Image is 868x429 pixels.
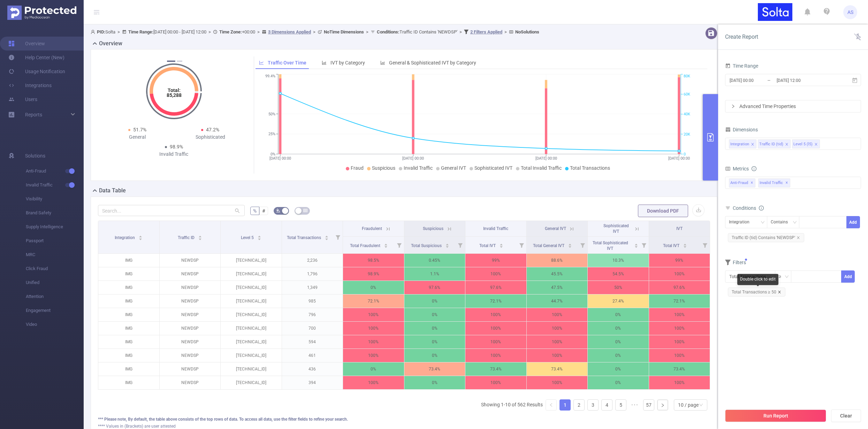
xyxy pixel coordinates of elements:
tspan: 85,288 [166,92,181,98]
tspan: 50% [268,112,275,116]
p: 436 [282,362,343,376]
a: 2 [574,400,584,410]
span: Total Transactions [570,165,610,171]
span: General IVT [545,226,566,231]
i: icon: close [778,290,781,294]
span: Anti-Fraud [729,178,755,187]
p: 44.7% [527,294,588,308]
i: icon: caret-down [634,245,638,247]
input: Start date [729,76,785,85]
p: 100% [649,349,710,362]
span: Total IVT [663,243,680,248]
p: IMG [98,254,159,267]
p: [TECHNICAL_ID] [221,335,282,348]
span: Click Fraud [26,262,84,276]
p: [TECHNICAL_ID] [221,349,282,362]
span: Level 5 [241,235,255,240]
span: Total Invalid Traffic [521,165,562,171]
span: > [115,29,122,35]
u: 3 Dimensions Applied [268,29,311,35]
span: 98.9% [170,144,183,150]
div: General [101,133,174,141]
i: icon: caret-down [683,245,687,247]
div: Sort [198,235,202,239]
span: AS [847,5,853,19]
span: Solta [DATE] 00:00 - [DATE] 12:00 +00:00 [91,29,539,35]
p: 100% [649,322,710,335]
span: Passport [26,234,84,248]
tspan: 0% [271,152,275,156]
tspan: [DATE] 00:00 [668,156,690,161]
i: icon: caret-up [325,235,329,237]
i: icon: caret-down [384,245,388,247]
div: Level 5 (l5) [793,140,813,149]
i: icon: down [761,220,765,225]
a: 1 [560,400,570,410]
i: Filter menu [639,237,649,253]
p: [TECHNICAL_ID] [221,322,282,335]
a: Users [8,92,37,106]
span: Supply Intelligence [26,220,84,234]
p: 54.5% [588,267,649,281]
div: Sort [257,235,261,239]
p: 100% [527,322,588,335]
p: 100% [527,376,588,389]
p: 100% [527,335,588,348]
span: General IVT [441,165,466,171]
i: Filter menu [394,237,404,253]
span: > [364,29,371,35]
p: 100% [465,376,526,389]
i: icon: down [699,403,703,408]
h2: Overview [99,39,122,48]
span: Traffic ID [178,235,196,240]
button: Add [841,270,855,283]
span: Total Fraudulent [350,243,381,248]
i: icon: close [814,143,818,147]
div: Contains [771,216,793,228]
a: Overview [8,37,45,51]
p: [TECHNICAL_ID] [221,308,282,321]
h2: Data Table [99,186,126,195]
div: Sort [384,243,388,247]
p: [TECHNICAL_ID] [221,294,282,308]
i: icon: caret-down [139,237,143,239]
p: IMG [98,362,159,376]
p: 2,236 [282,254,343,267]
i: icon: caret-up [139,235,143,237]
p: [TECHNICAL_ID] [221,254,282,267]
a: 3 [588,400,598,410]
li: 3 [587,399,599,411]
input: End date [776,76,832,85]
p: 100% [527,349,588,362]
div: Sort [634,243,638,247]
p: 50% [588,281,649,294]
p: 72.1% [649,294,710,308]
span: > [502,29,509,35]
span: Time Range [725,63,758,69]
p: 1,796 [282,267,343,281]
span: Reports [25,112,42,117]
p: 98.9% [343,267,404,281]
p: NEWDSP [160,267,221,281]
span: Sophisticated IVT [474,165,512,171]
p: 1.1% [404,267,465,281]
tspan: 0 [684,152,686,156]
span: IVT by Category [330,60,365,66]
span: > [206,29,213,35]
img: Protected Media [7,6,76,20]
p: NEWDSP [160,376,221,389]
p: IMG [98,349,159,362]
p: 72.1% [465,294,526,308]
div: Integration [729,216,754,228]
div: Integration [730,140,749,149]
span: Metrics [725,166,749,171]
i: Filter menu [517,237,526,253]
p: 100% [343,376,404,389]
div: Sort [138,235,143,239]
i: icon: down [793,220,797,225]
i: icon: caret-up [384,243,388,245]
span: ✕ [785,179,788,187]
span: Traffic Over Time [268,60,306,66]
li: 5 [615,399,626,411]
p: 100% [649,308,710,321]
